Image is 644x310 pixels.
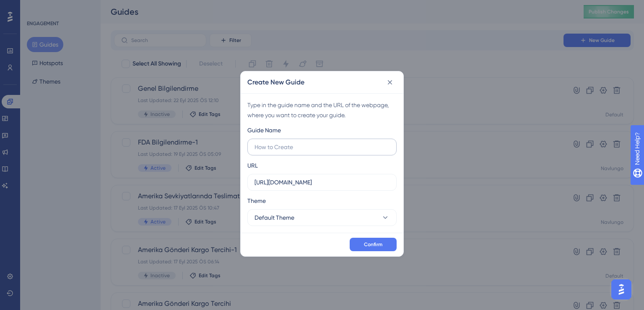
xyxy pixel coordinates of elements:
[247,77,304,87] h2: Create New Guide
[20,2,52,12] span: Need Help?
[364,241,382,248] span: Confirm
[254,178,390,187] input: https://www.example.com
[247,100,397,120] div: Type in the guide name and the URL of the webpage, where you want to create your guide.
[609,277,634,302] iframe: UserGuiding AI Assistant Launcher
[247,160,258,171] div: URL
[254,142,390,152] input: How to Create
[247,196,266,206] span: Theme
[247,125,281,135] div: Guide Name
[254,213,294,223] span: Default Theme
